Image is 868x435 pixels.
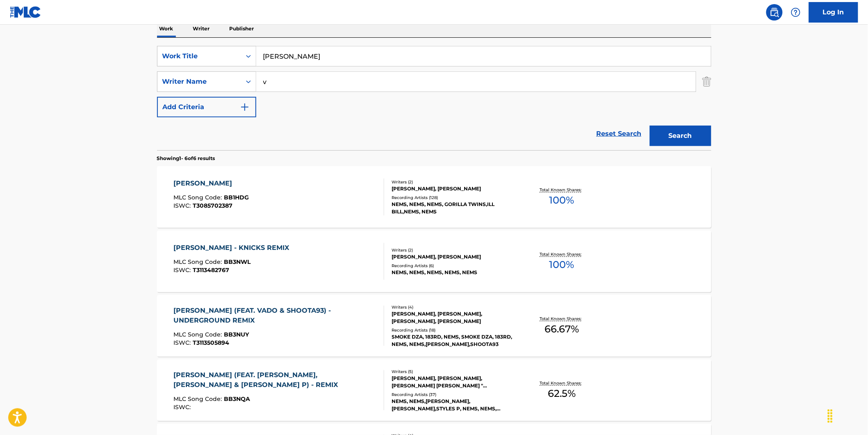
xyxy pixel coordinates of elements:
span: 100 % [549,257,574,272]
button: Search [650,126,711,146]
div: Writers ( 4 ) [392,304,516,310]
div: Recording Artists ( 6 ) [392,263,516,269]
div: Work Title [162,51,236,61]
div: Writers ( 2 ) [392,179,516,185]
p: Publisher [227,20,257,37]
span: ISWC : [173,403,193,411]
a: Reset Search [592,125,646,143]
span: 66.67 % [544,322,579,337]
span: T3113505894 [193,339,229,346]
p: Total Known Shares: [540,187,584,193]
span: MLC Song Code : [173,194,224,201]
span: MLC Song Code : [173,331,224,338]
span: BB3NUY [224,331,249,338]
a: Log In [809,2,858,23]
span: ISWC : [173,266,193,274]
p: Total Known Shares: [540,251,584,257]
a: Public Search [766,4,783,21]
div: Help [788,4,804,21]
div: Recording Artists ( 18 ) [392,327,516,333]
div: [PERSON_NAME] (FEAT. [PERSON_NAME], [PERSON_NAME] & [PERSON_NAME] P) - REMIX [173,370,377,390]
a: [PERSON_NAME] - KNICKS REMIXMLC Song Code:BB3NWLISWC:T3113482767Writers (2)[PERSON_NAME], [PERSON... [157,231,711,292]
div: NEMS, NEMS, NEMS, NEMS, NEMS [392,269,516,276]
a: [PERSON_NAME] (FEAT. VADO & SHOOTA93) - UNDERGROUND REMIXMLC Song Code:BB3NUYISWC:T3113505894Writ... [157,295,711,357]
p: Total Known Shares: [540,316,584,322]
div: [PERSON_NAME] - KNICKS REMIX [173,243,293,253]
div: NEMS, NEMS, NEMS, GORILLA TWINS,ILL BILL,NEMS, NEMS [392,201,516,215]
a: [PERSON_NAME]MLC Song Code:BB1HDGISWC:T3085702387Writers (2)[PERSON_NAME], [PERSON_NAME]Recording... [157,166,711,228]
div: [PERSON_NAME], [PERSON_NAME] [392,185,516,192]
button: Add Criteria [157,97,256,117]
span: ISWC : [173,339,193,346]
form: Search Form [157,46,711,150]
span: ISWC : [173,202,193,209]
div: Writer Name [162,77,236,87]
span: T3113482767 [193,266,229,274]
div: Drag [824,404,837,428]
span: MLC Song Code : [173,395,224,403]
img: Delete Criterion [702,71,711,92]
div: [PERSON_NAME], [PERSON_NAME] [392,253,516,261]
div: Recording Artists ( 37 ) [392,391,516,398]
img: 9d2ae6d4665cec9f34b9.svg [240,102,250,112]
a: [PERSON_NAME] (FEAT. [PERSON_NAME], [PERSON_NAME] & [PERSON_NAME] P) - REMIXMLC Song Code:BB3NQAI... [157,359,711,421]
div: [PERSON_NAME], [PERSON_NAME], [PERSON_NAME] [PERSON_NAME] "[PERSON_NAME]" [PERSON_NAME], [PERSON_... [392,375,516,389]
div: Writers ( 5 ) [392,369,516,375]
span: BB3NQA [224,395,250,403]
span: 100 % [549,193,574,208]
iframe: Chat Widget [827,396,868,435]
div: SMOKE DZA, 183RD, NEMS, SMOKE DZA, 183RD, NEMS, NEMS,[PERSON_NAME],SHOOTA93 [392,333,516,348]
p: Work [157,20,176,37]
div: NEMS, NEMS,[PERSON_NAME],[PERSON_NAME],STYLES P, NEMS, NEMS, TRAE;STYLES P;[PERSON_NAME] [392,398,516,412]
div: [PERSON_NAME] (FEAT. VADO & SHOOTA93) - UNDERGROUND REMIX [173,306,377,325]
span: MLC Song Code : [173,258,224,266]
span: BB3NWL [224,258,251,266]
img: MLC Logo [10,6,41,18]
span: T3085702387 [193,202,232,209]
p: Showing 1 - 6 of 6 results [157,155,215,162]
img: search [770,7,779,17]
span: 62.5 % [548,386,576,401]
span: BB1HDG [224,194,249,201]
p: Writer [191,20,212,37]
img: help [791,7,801,17]
div: [PERSON_NAME] [173,179,249,188]
div: [PERSON_NAME], [PERSON_NAME], [PERSON_NAME], [PERSON_NAME] [392,310,516,325]
div: Recording Artists ( 128 ) [392,195,516,201]
div: Writers ( 2 ) [392,247,516,253]
p: Total Known Shares: [540,380,584,386]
